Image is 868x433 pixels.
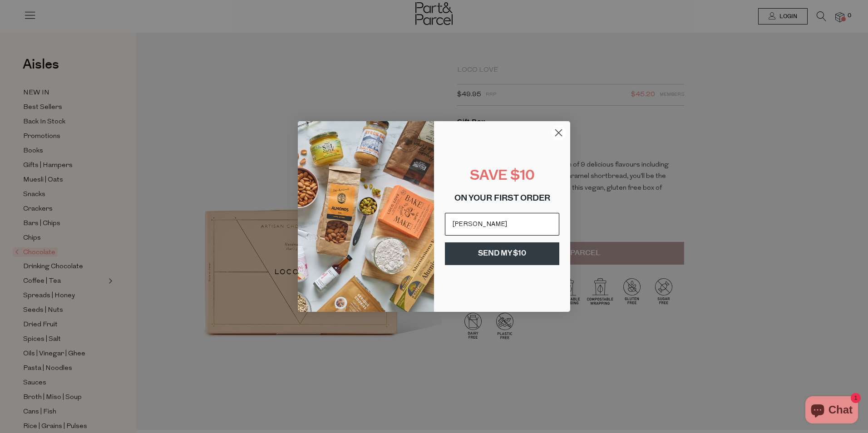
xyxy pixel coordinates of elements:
[298,121,434,312] img: 8150f546-27cf-4737-854f-2b4f1cdd6266.png
[454,195,550,203] span: ON YOUR FIRST ORDER
[445,213,559,236] input: Email
[551,125,567,141] button: Close dialog
[445,242,559,265] button: SEND MY $10
[803,396,861,426] inbox-online-store-chat: Shopify online store chat
[470,169,535,183] span: SAVE $10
